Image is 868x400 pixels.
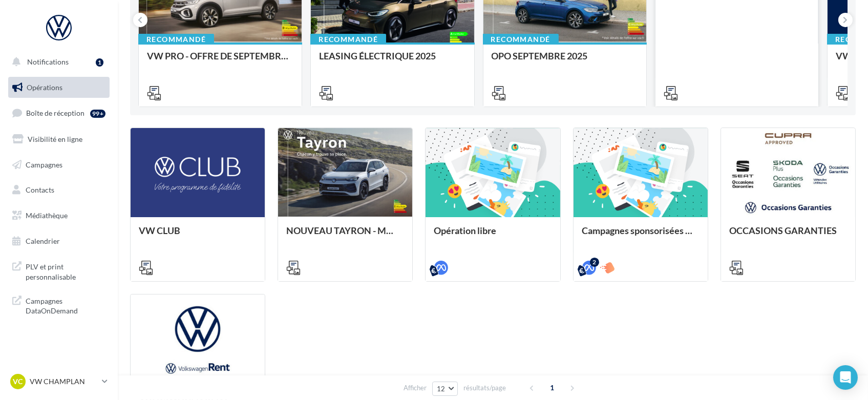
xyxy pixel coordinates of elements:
div: OCCASIONS GARANTIES [729,225,847,246]
a: Médiathèque [6,205,112,226]
span: Visibilité en ligne [28,135,82,143]
a: Campagnes [6,154,112,176]
div: VW CLUB [139,225,257,246]
span: Afficher [404,383,427,393]
div: 99+ [90,110,105,118]
span: Opérations [27,83,62,92]
div: OPO SEPTEMBRE 2025 [492,51,638,71]
a: PLV et print personnalisable [6,256,112,286]
a: Boîte de réception99+ [6,102,112,124]
span: Notifications [27,57,69,66]
button: Notifications 1 [6,51,108,73]
div: Recommandé [310,34,386,45]
div: Recommandé [483,34,559,45]
span: 1 [544,380,560,396]
a: Visibilité en ligne [6,129,112,150]
a: VC VW CHAMPLAN [8,372,110,391]
a: Contacts [6,179,112,201]
div: 1 [96,58,103,67]
div: Open Intercom Messenger [833,365,858,390]
span: Médiathèque [26,211,68,220]
div: NOUVEAU TAYRON - MARS 2025 [286,225,404,246]
div: LEASING ÉLECTRIQUE 2025 [319,51,465,71]
div: Campagnes sponsorisées OPO [582,225,700,246]
div: Opération libre [434,225,552,246]
span: VC [13,376,23,387]
span: Boîte de réception [26,109,84,117]
a: Calendrier [6,230,112,252]
span: Calendrier [26,237,60,245]
span: Campagnes DataOnDemand [26,294,105,316]
span: PLV et print personnalisable [26,260,105,282]
span: 12 [437,385,446,393]
button: 12 [432,382,458,396]
span: Campagnes [26,160,62,169]
a: Opérations [6,77,112,98]
div: 2 [590,258,599,267]
span: Contacts [26,185,54,194]
div: Recommandé [138,34,214,45]
p: VW CHAMPLAN [30,376,98,387]
div: VW PRO - OFFRE DE SEPTEMBRE 25 [147,51,293,71]
a: Campagnes DataOnDemand [6,290,112,320]
span: résultats/page [463,383,506,393]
